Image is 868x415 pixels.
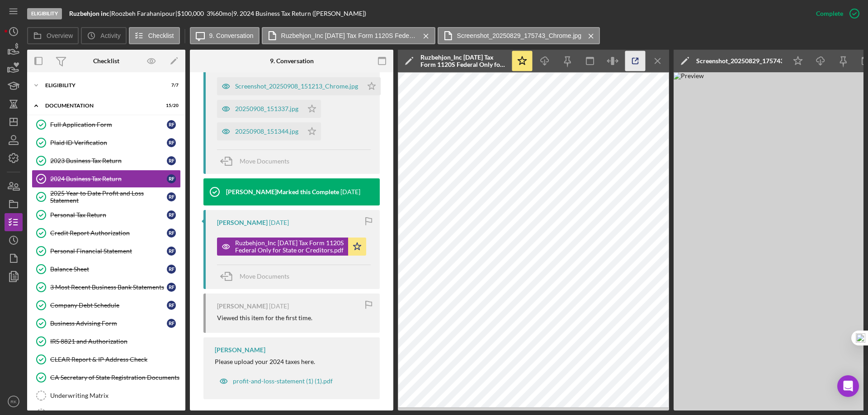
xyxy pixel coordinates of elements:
div: R F [167,156,176,165]
div: Roozbeh Farahanipour | [111,10,177,17]
div: 20250908_151337.jpg [235,105,298,112]
div: R F [167,210,176,219]
button: Move Documents [217,150,298,173]
a: Full Application FormRF [32,116,181,134]
a: Balance SheetRF [32,260,181,278]
div: 7 / 7 [162,83,179,88]
div: Documentation [45,103,156,108]
button: 9. Conversation [190,27,259,44]
div: R F [167,228,176,238]
div: Personal Financial Statement [50,247,167,255]
div: IRS 8821 and Authorization [50,338,180,345]
div: 2024 Business Tax Return [50,175,167,182]
label: Screenshot_20250829_175743_Chrome.jpg [457,32,582,39]
div: Business Advising Form [50,320,167,327]
a: Underwriting Matrix [32,387,181,405]
img: one_i.png [856,333,865,343]
div: [PERSON_NAME] [217,219,268,226]
label: Activity [100,32,120,39]
div: R F [167,120,176,129]
div: R F [167,138,176,147]
a: CA Secretary of State Registration Documents [32,368,181,387]
div: R F [167,283,176,292]
div: Plaid ID Verification [50,139,167,146]
button: Ruzbehjon_Inc [DATE] Tax Form 1120S Federal Only for State or Creditors.pdf [217,238,366,256]
div: R F [167,174,176,183]
button: Ruzbehjon_Inc [DATE] Tax Form 1120S Federal Only for State or Creditors.pdf [262,27,435,44]
b: Ruzbehjon inc [69,9,109,17]
div: Complete [816,5,843,23]
div: | 9. 2024 Business Tax Return ([PERSON_NAME]) [231,10,366,17]
div: Please upload your 2024 taxes here. [215,358,315,365]
button: 20250908_151344.jpg [217,122,321,140]
div: 9. Conversation [270,57,314,65]
a: 2023 Business Tax ReturnRF [32,152,181,170]
text: RK [10,399,17,404]
button: Activity [81,27,126,44]
div: 20250908_151344.jpg [235,128,298,135]
div: Company Debt Schedule [50,302,167,309]
span: Move Documents [240,272,289,280]
div: Screenshot_20250829_175743_Chrome.jpg [696,57,782,65]
button: Move Documents [217,265,298,288]
div: Screenshot_20250908_151213_Chrome.jpg [235,83,358,90]
div: 2023 Business Tax Return [50,157,167,164]
div: Full Application Form [50,121,167,128]
button: Screenshot_20250829_175743_Chrome.jpg [438,27,600,44]
label: Ruzbehjon_Inc [DATE] Tax Form 1120S Federal Only for State or Creditors.pdf [281,32,417,39]
div: Viewed this item for the first time. [217,314,312,322]
div: 3 % [207,10,215,17]
div: R F [167,247,176,256]
time: 2025-09-08 23:10 [340,188,360,196]
div: [PERSON_NAME] Marked this Complete [226,188,339,196]
button: Checklist [129,27,180,44]
button: Overview [27,27,79,44]
div: 2025 Year to Date Profit and Loss Statement [50,190,167,204]
div: 60 mo [215,10,231,17]
div: Eligibility [45,83,156,88]
span: $100,000 [177,9,204,17]
div: R F [167,265,176,274]
div: Balance Sheet [50,266,167,273]
div: | [69,10,111,17]
div: profit-and-loss-statement (1) (1).pdf [233,378,333,385]
a: IRS 8821 and Authorization [32,332,181,350]
a: Company Debt ScheduleRF [32,296,181,314]
div: Credit Report Authorization [50,229,167,237]
div: Checklist [93,57,119,65]
label: 9. Conversation [209,32,254,39]
button: 20250908_151337.jpg [217,100,321,118]
div: [PERSON_NAME] [217,303,268,310]
div: 15 / 20 [162,103,179,108]
div: Personal Tax Return [50,211,167,219]
time: 2025-09-08 20:13 [269,219,289,226]
div: Underwriting Matrix [50,392,180,399]
a: Personal Tax ReturnRF [32,206,181,224]
a: CLEAR Report & IP Address Check [32,350,181,368]
a: Credit Report AuthorizationRF [32,224,181,242]
span: Move Documents [240,157,289,165]
div: Open Intercom Messenger [837,375,859,397]
a: 3 Most Recent Business Bank StatementsRF [32,278,181,296]
label: Checklist [148,32,174,39]
time: 2025-08-29 19:49 [269,303,289,310]
div: [PERSON_NAME] [215,346,265,354]
a: Plaid ID VerificationRF [32,134,181,152]
div: CLEAR Report & IP Address Check [50,356,180,363]
div: Ruzbehjon_Inc [DATE] Tax Form 1120S Federal Only for State or Creditors.pdf [235,239,344,254]
div: R F [167,319,176,328]
a: Personal Financial StatementRF [32,242,181,260]
a: 2025 Year to Date Profit and Loss StatementRF [32,188,181,206]
div: Eligibility [27,8,62,19]
div: R F [167,301,176,310]
a: Business Advising FormRF [32,314,181,332]
div: CA Secretary of State Registration Documents [50,374,180,381]
button: Complete [807,5,863,23]
div: R F [167,192,176,201]
label: Overview [47,32,73,39]
div: Ruzbehjon_Inc [DATE] Tax Form 1120S Federal Only for State or Creditors.pdf [420,54,506,68]
a: 2024 Business Tax ReturnRF [32,170,181,188]
button: profit-and-loss-statement (1) (1).pdf [215,372,337,390]
button: Screenshot_20250908_151213_Chrome.jpg [217,77,381,95]
button: RK [5,392,23,410]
